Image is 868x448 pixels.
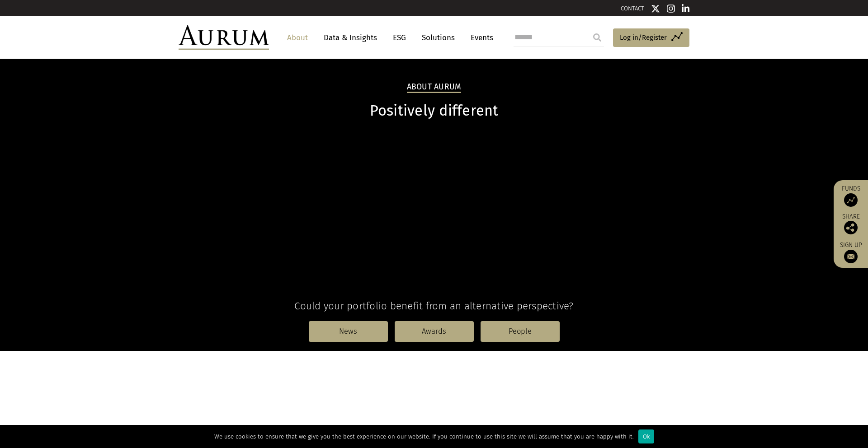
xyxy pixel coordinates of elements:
[838,214,863,234] div: Share
[417,29,459,46] a: Solutions
[838,241,863,263] a: Sign up
[588,28,606,47] input: Submit
[395,321,474,342] a: Awards
[407,82,462,93] h2: About Aurum
[651,4,660,13] img: Twitter icon
[179,102,689,120] h1: Positively different
[283,29,312,46] a: About
[682,4,690,13] img: Linkedin icon
[667,4,675,13] img: Instagram icon
[179,25,269,50] img: Aurum
[844,221,858,234] img: Share this post
[466,29,493,46] a: Events
[309,321,388,342] a: News
[844,193,858,207] img: Access Funds
[844,250,858,263] img: Sign up to our newsletter
[388,29,410,46] a: ESG
[620,32,667,43] span: Log in/Register
[319,29,382,46] a: Data & Insights
[613,28,689,47] a: Log in/Register
[838,185,863,207] a: Funds
[621,5,644,12] a: CONTACT
[179,300,689,312] h4: Could your portfolio benefit from an alternative perspective?
[638,429,654,443] div: Ok
[481,321,560,342] a: People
